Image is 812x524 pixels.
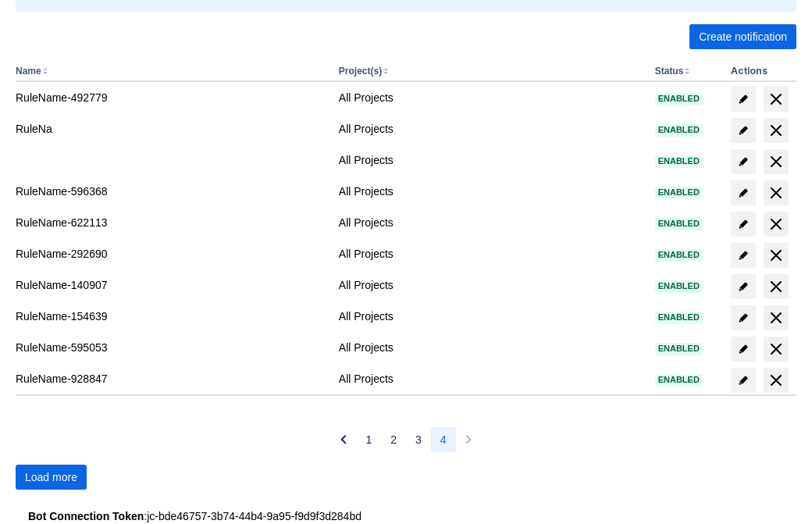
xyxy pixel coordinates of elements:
span: Enabled [655,251,703,259]
button: Create notification [689,24,796,49]
div: RuleName-595053 [16,340,326,355]
span: edit [737,312,750,324]
button: Previous [331,427,356,452]
span: 3 [415,427,422,452]
div: RuleName-292690 [16,246,326,262]
span: delete [767,308,785,327]
span: 2 [390,427,397,452]
button: Load more [16,465,87,490]
span: delete [767,246,785,265]
div: All Projects [339,215,643,230]
span: delete [767,121,785,140]
button: Page 1 [356,427,381,452]
div: RuleName-596368 [16,184,326,199]
span: edit [737,93,750,105]
span: delete [767,184,785,202]
span: edit [737,249,750,262]
nav: Pagination [331,427,480,452]
button: Status [655,66,684,77]
div: All Projects [339,90,643,105]
span: edit [737,187,750,199]
span: edit [737,280,750,293]
div: All Projects [339,308,643,324]
span: delete [767,340,785,358]
div: RuleName-492779 [16,90,326,105]
button: Page 3 [406,427,431,452]
div: All Projects [339,340,643,355]
div: All Projects [339,246,643,262]
span: delete [767,152,785,171]
span: Enabled [655,282,703,291]
span: edit [737,218,750,230]
div: RuleName-928847 [16,371,326,387]
span: Enabled [655,344,703,353]
span: delete [767,277,785,296]
span: Enabled [655,126,703,134]
div: RuleNa [16,121,326,137]
span: 1 [365,427,372,452]
span: delete [767,215,785,233]
span: edit [737,374,750,387]
span: Enabled [655,94,703,103]
div: RuleName-154639 [16,308,326,324]
strong: Bot Connection Token [28,510,144,522]
span: edit [737,124,750,137]
button: Page 4 [431,427,456,452]
th: Actions [725,62,796,82]
span: Enabled [655,219,703,228]
div: All Projects [339,277,643,293]
span: Enabled [655,157,703,166]
span: edit [737,155,750,168]
span: Load more [25,465,77,490]
span: Enabled [655,376,703,384]
div: All Projects [339,184,643,199]
div: All Projects [339,152,643,168]
div: : jc-bde46757-3b74-44b4-9a95-f9d9f3d284bd [28,508,784,524]
span: edit [737,343,750,355]
span: delete [767,371,785,390]
button: Project(s) [339,66,382,77]
button: Name [16,66,41,77]
span: delete [767,90,785,109]
div: RuleName-140907 [16,277,326,293]
span: Enabled [655,313,703,322]
span: 4 [440,427,447,452]
div: All Projects [339,121,643,137]
button: Next [456,427,481,452]
button: Page 2 [381,427,406,452]
div: All Projects [339,371,643,387]
div: RuleName-622113 [16,215,326,230]
span: Enabled [655,188,703,197]
span: Create notification [699,24,787,49]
